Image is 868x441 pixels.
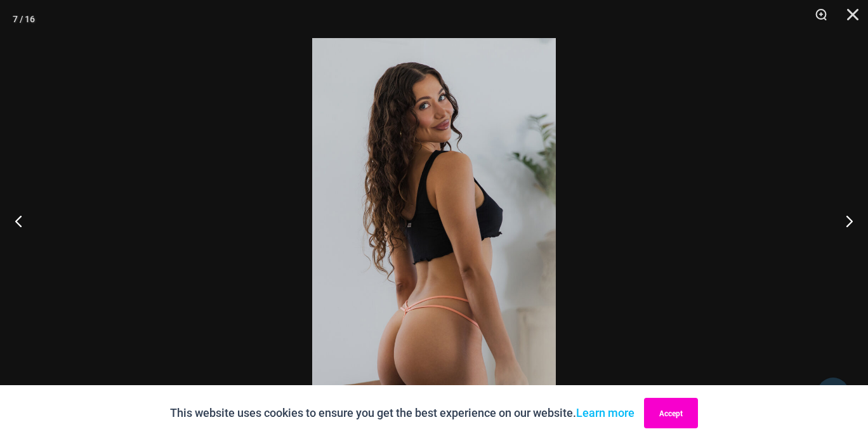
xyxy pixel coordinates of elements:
[644,398,698,428] button: Accept
[576,406,635,419] a: Learn more
[820,189,868,253] button: Next
[312,38,556,403] img: Sip Bellini 608 Micro Thong 08
[170,404,635,423] p: This website uses cookies to ensure you get the best experience on our website.
[13,10,35,29] div: 7 / 16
